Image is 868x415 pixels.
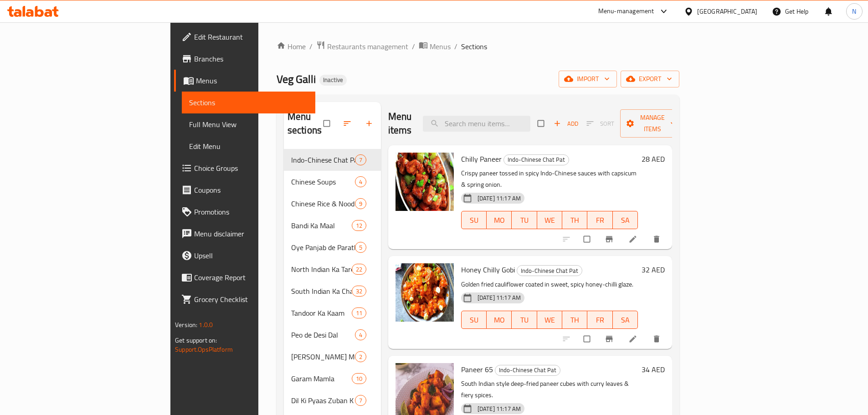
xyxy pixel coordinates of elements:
span: TH [566,313,584,327]
span: Select to update [578,231,597,248]
span: 1.0.0 [199,319,213,331]
span: export [628,73,672,85]
div: Chinese Soups4 [284,171,381,193]
span: Sections [189,97,308,108]
a: Branches [174,48,315,70]
div: Chinese Rice & Noodles9 [284,193,381,215]
span: 2 [355,353,366,361]
nav: Menu sections [284,145,381,415]
span: 7 [355,156,366,164]
div: items [355,395,366,406]
h2: Menu items [388,110,412,137]
button: TU [512,211,537,229]
div: North Indian Ka Tardka [291,264,352,275]
span: Select to update [578,330,597,348]
span: TU [515,313,533,327]
a: Promotions [174,201,315,223]
span: Oye Panjab de Parathas [291,242,355,253]
span: FR [591,313,609,327]
button: import [559,71,617,87]
div: Inactive [319,75,347,86]
button: Branch-specific-item [599,229,621,249]
span: Restaurants management [327,41,408,52]
a: Menus [174,70,315,92]
a: Menu disclaimer [174,223,315,245]
div: items [355,351,366,362]
span: MO [490,214,508,227]
button: WE [537,311,562,329]
span: Manage items [627,112,678,135]
div: South Indian Ka Chaska32 [284,280,381,302]
span: [DATE] 11:17 AM [474,194,524,203]
a: Restaurants management [316,41,408,52]
span: Indo-Chinese Chat Pat [291,154,355,165]
input: search [423,116,530,132]
nav: breadcrumb [277,41,679,52]
span: Upsell [194,250,308,261]
a: Edit Restaurant [174,26,315,48]
div: items [352,286,366,297]
span: Indo-Chinese Chat Pat [504,154,569,165]
span: Get support on: [175,334,217,346]
button: FR [587,311,612,329]
div: items [355,242,366,253]
button: Manage items [620,109,685,138]
button: delete [647,229,668,249]
button: SU [461,311,487,329]
div: items [352,307,366,318]
div: items [355,154,366,165]
span: Select section first [580,117,620,131]
span: Tandoor Ka Kaam [291,307,352,318]
div: Dil Ki Pyaas Zuban K Raastey7 [284,389,381,411]
a: Full Menu View [182,113,315,135]
button: FR [587,211,612,229]
div: Tandoor Ka Kaam11 [284,302,381,324]
span: Chinese Rice & Noodles [291,198,355,209]
span: Chilly Paneer [461,152,502,166]
span: Select all sections [318,115,337,132]
span: 12 [352,221,366,230]
span: Coverage Report [194,272,308,283]
div: Indo-Chinese Chat Pat [495,365,560,376]
span: Select section [532,115,551,132]
span: 10 [352,374,366,383]
span: N [852,6,856,16]
div: Menu-management [598,6,654,17]
div: items [352,373,366,384]
button: TU [512,311,537,329]
p: Crispy paneer tossed in spicy Indo-Chinese sauces with capsicum & spring onion. [461,168,638,190]
button: SA [613,211,638,229]
p: Golden fried cauliflower coated in sweet, spicy honey-chilli glaze. [461,279,638,290]
span: Add [554,118,578,129]
span: SU [465,214,483,227]
div: Indo-Chinese Chat Pat7 [284,149,381,171]
div: Bandi Ka Maal12 [284,215,381,236]
span: Honey Chilly Gobi [461,263,515,277]
div: North Indian Ka Tardka22 [284,258,381,280]
button: export [621,71,679,87]
span: Coupons [194,184,308,195]
span: SU [465,313,483,327]
div: [GEOGRAPHIC_DATA] [697,6,757,16]
div: Dil Ki Pyaas Zuban K Raastey [291,395,355,406]
span: 32 [352,287,366,296]
div: Indo-Chinese Chat Pat [503,154,569,165]
h6: 34 AED [642,363,665,376]
div: Chinese Soups [291,176,355,187]
span: Choice Groups [194,163,308,174]
a: Coverage Report [174,266,315,288]
div: South Indian Ka Chaska [291,286,352,297]
button: SA [613,311,638,329]
a: Upsell [174,245,315,266]
span: FR [591,214,609,227]
a: Choice Groups [174,157,315,179]
span: Garam Mamla [291,373,352,384]
span: 11 [352,309,366,318]
span: 22 [352,265,366,274]
span: Bandi Ka Maal [291,220,352,231]
a: Edit menu item [628,334,639,343]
